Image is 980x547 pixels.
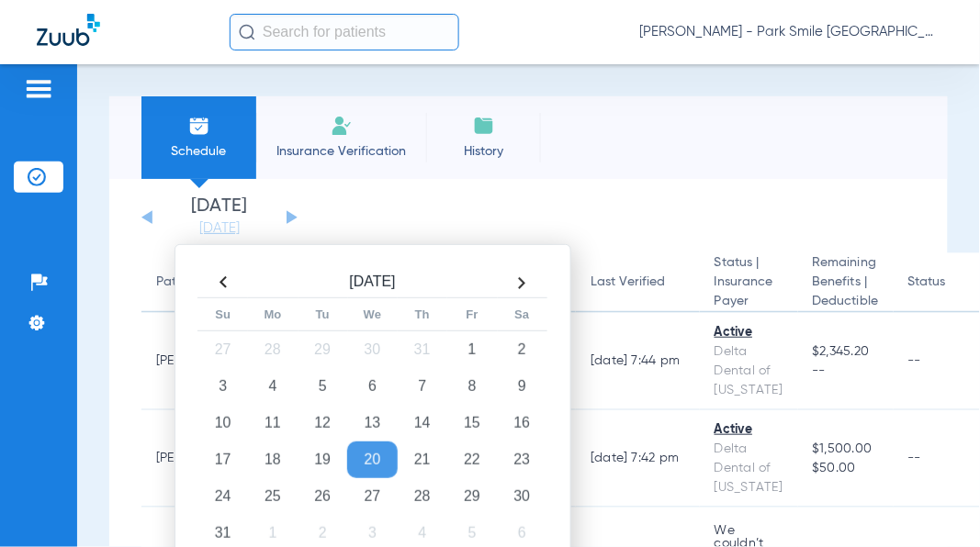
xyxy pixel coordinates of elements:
span: Schedule [155,142,242,161]
td: [DATE] 7:44 PM [576,313,700,410]
a: [DATE] [164,219,275,238]
img: Search Icon [239,24,255,40]
img: Zuub Logo [37,14,100,46]
div: Last Verified [591,273,665,292]
th: Remaining Benefits | [798,253,894,313]
img: hamburger-icon [24,78,53,100]
span: Deductible [813,292,879,311]
div: Patient Name [156,273,255,292]
div: Active [715,323,783,342]
div: Active [715,420,783,440]
span: [PERSON_NAME] - Park Smile [GEOGRAPHIC_DATA] [640,23,943,41]
div: Patient Name [156,273,237,292]
span: History [440,142,527,161]
img: Manual Insurance Verification [331,115,353,137]
img: History [473,115,495,137]
span: $50.00 [813,459,879,478]
span: Insurance Payer [715,273,783,311]
td: [DATE] 7:42 PM [576,410,700,508]
div: Delta Dental of [US_STATE] [715,440,783,497]
span: -- [813,362,879,381]
div: Last Verified [591,273,685,292]
th: [DATE] [248,268,497,298]
img: Schedule [188,115,210,137]
input: Search for patients [230,14,459,50]
span: $1,500.00 [813,440,879,459]
th: Status | [700,253,798,313]
span: Insurance Verification [270,142,412,161]
div: Delta Dental of [US_STATE] [715,342,783,400]
li: [DATE] [164,197,275,238]
span: $2,345.20 [813,342,879,362]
